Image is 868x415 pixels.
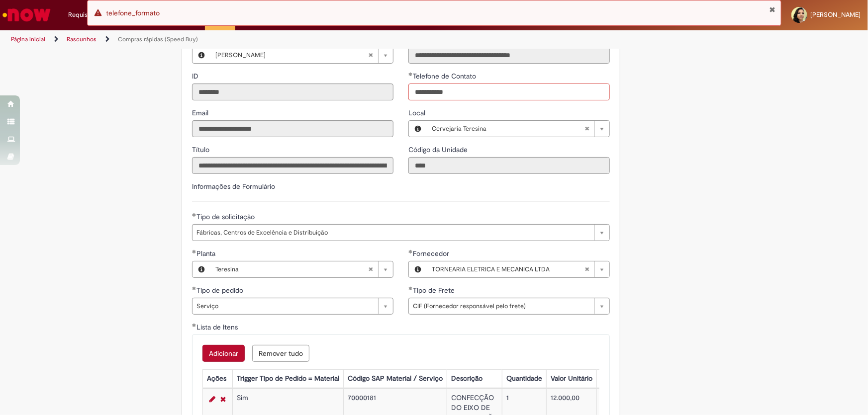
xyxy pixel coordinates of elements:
span: TORNEARIA ELETRICA E MECANICA LTDA [432,261,584,277]
abbr: Limpar campo Fornecedor [579,261,594,277]
th: Valor Total Moeda [597,370,661,388]
input: Título [192,157,393,174]
span: Tipo de Frete [413,286,457,295]
span: Fábricas, Centros de Excelência e Distribuição [196,225,589,241]
span: Somente leitura - ID [192,72,200,81]
th: Trigger Tipo de Pedido = Material [233,370,344,388]
label: Somente leitura - Título [192,145,211,155]
a: TeresinaLimpar campo Planta [210,261,393,277]
button: Favorecido, Visualizar este registro Sylvya Roberta Araujo Rodrigues [193,47,210,63]
span: Planta, Teresina [196,249,217,258]
span: Local [408,108,427,117]
span: Obrigatório Preenchido [192,323,196,327]
span: Tipo de pedido [196,286,245,295]
span: [PERSON_NAME] [215,47,368,63]
ul: Trilhas de página [7,30,571,49]
a: [PERSON_NAME]Limpar campo Favorecido [210,47,393,63]
span: Serviço [196,298,373,314]
span: Telefone de Contato [413,72,478,81]
span: telefone_formato [106,8,160,17]
input: Telefone de Contato [408,83,610,100]
a: Cervejaria TeresinaLimpar campo Local [427,121,609,137]
label: Somente leitura - Código da Unidade [408,145,470,155]
span: Cervejaria Teresina [432,121,584,137]
abbr: Limpar campo Favorecido [363,47,378,63]
span: [PERSON_NAME] [810,10,861,19]
input: Email [192,120,393,137]
button: Local, Visualizar este registro Cervejaria Teresina [409,121,427,137]
span: Somente leitura - Título [192,145,211,154]
button: Remove all rows for Lista de Itens [252,345,309,362]
span: Tipo de solicitação [196,212,257,221]
label: Somente leitura - ID [192,71,200,81]
button: Fornecedor , Visualizar este registro TORNEARIA ELETRICA E MECANICA LTDA [409,261,427,277]
a: TORNEARIA ELETRICA E MECANICA LTDALimpar campo Fornecedor [427,261,609,277]
span: Obrigatório Preenchido [192,213,196,217]
th: Quantidade [502,370,547,388]
input: Código da Unidade [408,157,610,174]
span: Obrigatório Preenchido [192,249,196,253]
span: Obrigatório Preenchido [192,286,196,290]
th: Código SAP Material / Serviço [344,370,447,388]
abbr: Limpar campo Planta [363,261,378,277]
span: Teresina [215,261,368,277]
span: Requisições [68,10,103,20]
input: Departamento [408,47,610,64]
th: Ações [203,370,233,388]
span: Obrigatório Preenchido [408,72,413,76]
abbr: Limpar campo Local [579,121,594,137]
span: Obrigatório Preenchido [408,249,413,253]
span: Obrigatório Preenchido [408,286,413,290]
th: Valor Unitário [547,370,597,388]
th: Descrição [447,370,502,388]
button: Fechar Notificação [770,5,776,13]
span: Lista de Itens [196,323,240,332]
img: ServiceNow [1,5,52,25]
span: Somente leitura - Email [192,108,210,117]
a: Compras rápidas (Speed Buy) [118,35,198,43]
a: Remover linha 1 [218,393,228,405]
input: ID [192,83,393,100]
label: Informações de Formulário [192,182,275,191]
span: CIF (Fornecedor responsável pelo frete) [413,298,589,314]
a: Página inicial [11,35,45,43]
a: Editar Linha 1 [207,393,218,405]
label: Somente leitura - Email [192,108,210,118]
span: Somente leitura - Código da Unidade [408,145,470,154]
button: Planta, Visualizar este registro Teresina [193,261,210,277]
button: Add a row for Lista de Itens [202,345,245,362]
span: Fornecedor , TORNEARIA ELETRICA E MECANICA LTDA [413,249,451,258]
a: Rascunhos [67,35,96,43]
